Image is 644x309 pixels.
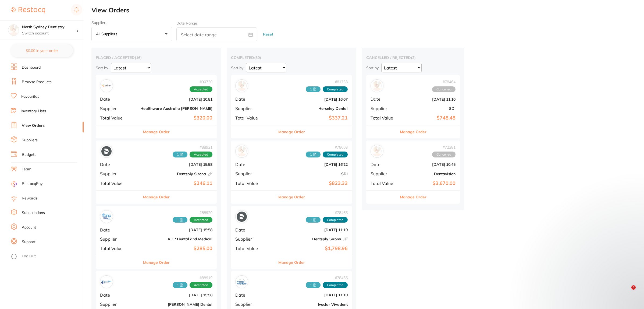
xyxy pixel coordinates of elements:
img: AHP Dental and Medical [101,212,112,222]
span: Supplier [100,302,136,307]
span: Supplier [100,237,136,241]
b: [DATE] 11:10 [276,228,348,232]
h2: cancelled / rejected ( 2 ) [366,55,460,60]
button: Manage Order [143,256,170,269]
span: Received [306,86,321,92]
span: Total Value [100,181,136,186]
span: Total Value [371,181,397,186]
b: [DATE] 15:58 [140,228,212,232]
button: All suppliers [91,27,172,41]
button: Log Out [11,252,82,261]
span: RestocqPay [22,181,42,187]
b: Horseley Dental [276,106,348,111]
img: SDI [237,146,247,156]
b: $823.33 [276,181,348,186]
h4: North Sydney Dentistry [22,24,76,30]
span: Supplier [235,302,271,307]
b: [DATE] 16:22 [276,162,348,167]
a: Favourites [21,94,39,99]
b: [DATE] 10:51 [140,97,212,101]
a: Log Out [22,254,36,259]
span: Supplier [235,106,271,111]
span: # 78465 [306,276,348,280]
span: Total Value [100,115,136,120]
span: Total Value [235,181,271,186]
img: Ivoclar Vivadent [237,277,247,287]
b: $3,670.00 [402,181,456,186]
b: Dentavision [402,172,456,176]
span: Completed [323,217,348,223]
a: Inventory Lists [21,108,46,114]
a: Browse Products [22,79,52,85]
h2: placed / accepted ( 16 ) [96,55,217,60]
iframe: Intercom notifications message [534,177,641,294]
span: Completed [323,86,348,92]
span: Date [235,162,271,167]
span: Received [306,217,321,223]
span: Received [173,217,187,223]
a: Team [22,167,31,172]
b: SDI [276,172,348,176]
a: View Orders [22,123,45,128]
p: Sort by [96,65,108,70]
b: Healthware Australia [PERSON_NAME] [140,106,212,111]
div: Healthware Australia Ridley#90730AcceptedDate[DATE] 10:51SupplierHealthware Australia [PERSON_NAM... [96,75,217,138]
span: Received [306,152,321,157]
span: Supplier [371,171,397,176]
span: Total Value [371,115,397,120]
p: All suppliers [96,31,119,36]
span: # 88920 [173,210,212,215]
a: Rewards [22,196,37,201]
p: Switch account [22,31,76,36]
p: Sort by [366,65,379,70]
span: Date [100,162,136,167]
a: Subscriptions [22,210,45,216]
b: Dentsply Sirona [276,237,348,241]
span: Accepted [190,86,212,92]
span: # 78464 [432,80,456,84]
span: Date [235,97,271,101]
b: $285.00 [140,246,212,251]
button: Manage Order [278,191,305,203]
span: Completed [323,282,348,288]
b: [PERSON_NAME] Dental [140,302,212,307]
span: Date [371,162,397,167]
button: Manage Order [278,256,305,269]
img: SDI [372,81,382,91]
span: Accepted [190,217,212,223]
button: $0.00 in your order [11,44,73,57]
img: RestocqPay [11,181,17,187]
span: Date [371,97,397,101]
span: Date [100,227,136,232]
p: Sort by [231,65,243,70]
span: # 88919 [173,276,212,280]
span: # 88921 [173,145,212,149]
b: [DATE] 15:58 [140,293,212,297]
span: 5 [631,285,636,290]
button: Manage Order [400,191,426,203]
span: # 72281 [432,145,456,149]
span: Date [235,227,271,232]
img: Dentsply Sirona [101,146,112,156]
a: Support [22,239,35,245]
span: Supplier [235,171,271,176]
span: # 90730 [190,80,212,84]
span: # 81733 [306,80,348,84]
img: Restocq Logo [11,7,45,13]
span: Supplier [100,106,136,111]
span: Supplier [100,171,136,176]
b: [DATE] 15:58 [140,162,212,167]
b: Dentsply Sirona [140,172,212,176]
button: Manage Order [143,125,170,138]
b: $320.00 [140,115,212,121]
span: Date [235,293,271,297]
b: AHP Dental and Medical [140,237,212,241]
a: Suppliers [22,138,38,143]
a: Dashboard [22,65,41,70]
span: Total Value [235,115,271,120]
h2: completed ( 30 ) [231,55,352,60]
label: Date Range [176,21,197,25]
b: [DATE] 10:45 [402,162,456,167]
span: # 78466 [306,210,348,215]
span: Date [100,293,136,297]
